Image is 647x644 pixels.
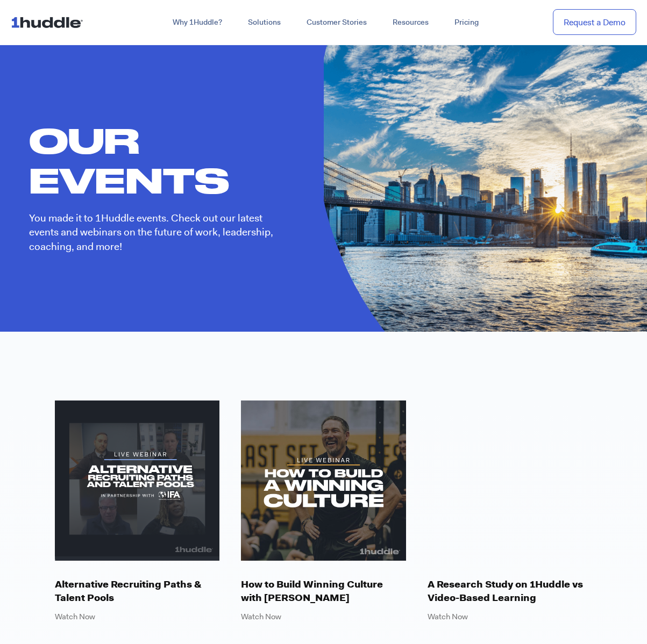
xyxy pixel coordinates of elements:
a: How to Build Winning Culture with [PERSON_NAME] [241,578,406,605]
p: You made it to 1Huddle events. Check out our latest events and webinars on the future of work, le... [29,211,289,254]
a: Alternative Recruiting Paths & Talent Pools [55,578,220,605]
a: Customer Stories [294,13,380,32]
a: Pricing [442,13,492,32]
h1: Our Events [29,120,289,201]
img: ... [11,12,88,32]
a: Solutions [235,13,294,32]
a: A Research Study on 1Huddle vs Video-Based Learning [428,578,593,605]
a: Request a Demo [553,9,636,35]
a: Resources [380,13,442,32]
a: Why 1Huddle? [160,13,235,32]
